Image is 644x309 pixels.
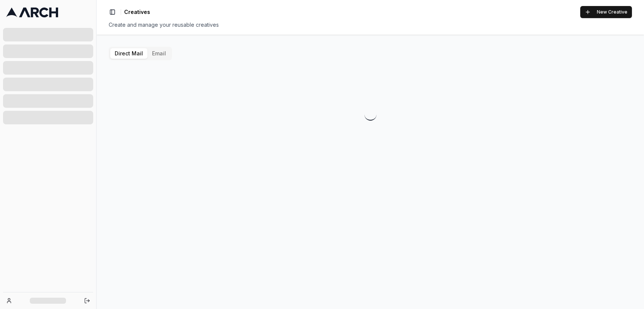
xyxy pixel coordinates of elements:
[580,6,632,18] button: New Creative
[110,48,148,59] button: Direct Mail
[109,21,632,29] div: Create and manage your reusable creatives
[82,295,92,306] button: Log out
[124,8,150,16] span: Creatives
[148,48,171,59] button: Email
[124,8,150,16] nav: breadcrumb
